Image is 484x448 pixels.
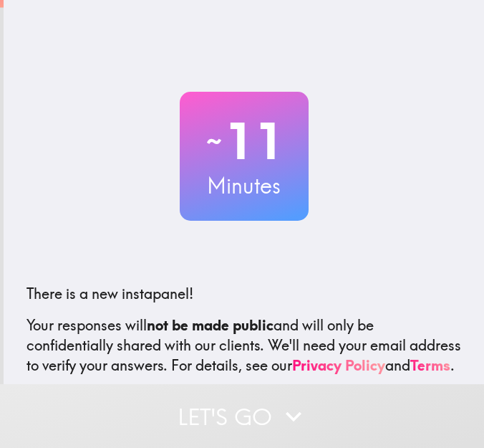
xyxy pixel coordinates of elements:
a: Terms [410,356,450,374]
span: ~ [204,120,224,163]
h3: Minutes [180,171,309,201]
a: Privacy Policy [292,356,385,374]
span: There is a new instapanel! [26,285,193,302]
p: Your responses will and will only be confidentially shared with our clients. We'll need your emai... [26,315,462,376]
b: not be made public [147,316,274,334]
h2: 11 [180,112,309,171]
